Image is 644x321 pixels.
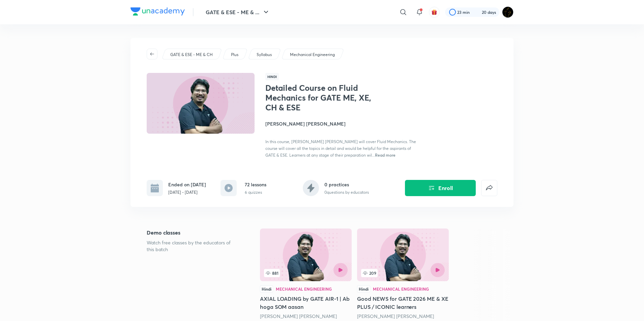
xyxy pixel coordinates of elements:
[289,52,336,58] a: Mechanical Engineering
[256,52,273,58] a: Syllabus
[290,52,335,58] p: Mechanical Engineering
[357,313,434,319] a: [PERSON_NAME] [PERSON_NAME]
[373,287,429,291] div: Mechanical Engineering
[260,313,337,319] a: [PERSON_NAME] [PERSON_NAME]
[245,189,266,195] p: 6 quizzes
[324,181,369,188] h6: 0 practices
[405,180,476,196] button: Enroll
[375,152,396,158] span: Read more
[260,313,352,320] div: Devendra Singh Negi
[502,6,514,18] img: Ranit Maity01
[260,295,352,311] h5: AXIAL LOADING by GATE AIR-1 | Ab hoga SOM aasan
[357,313,449,320] div: Devendra Singh Negi
[257,52,272,58] p: Syllabus
[429,7,440,18] button: avatar
[265,83,376,112] h1: Detailed Course on Fluid Mechanics for GATE ME, XE, CH & ESE
[474,9,480,16] img: streak
[481,180,497,196] button: false
[202,5,274,19] button: GATE & ESE - ME & ...
[168,181,206,188] h6: Ended on [DATE]
[431,9,437,15] img: avatar
[357,285,370,293] div: Hindi
[147,239,238,253] p: Watch free classes by the educators of this batch
[245,181,266,188] h6: 72 lessons
[260,285,273,293] div: Hindi
[265,73,279,80] span: Hindi
[146,72,256,134] img: Thumbnail
[357,295,449,311] h5: Good NEWS for GATE 2026 ME & XE PLUS / ICONIC learners
[265,120,416,127] h4: [PERSON_NAME] [PERSON_NAME]
[168,189,206,195] p: [DATE] - [DATE]
[324,189,369,195] p: 0 questions by educators
[169,52,214,58] a: GATE & ESE - ME & CH
[361,269,378,277] span: 209
[130,7,185,17] a: Company Logo
[147,229,238,237] h5: Demo classes
[230,52,240,58] a: Plus
[276,287,332,291] div: Mechanical Engineering
[264,269,280,277] span: 881
[231,52,238,58] p: Plus
[265,139,416,158] span: In this course, [PERSON_NAME] [PERSON_NAME] will cover Fluid Mechanics. The course will cover all...
[170,52,213,58] p: GATE & ESE - ME & CH
[130,7,185,16] img: Company Logo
